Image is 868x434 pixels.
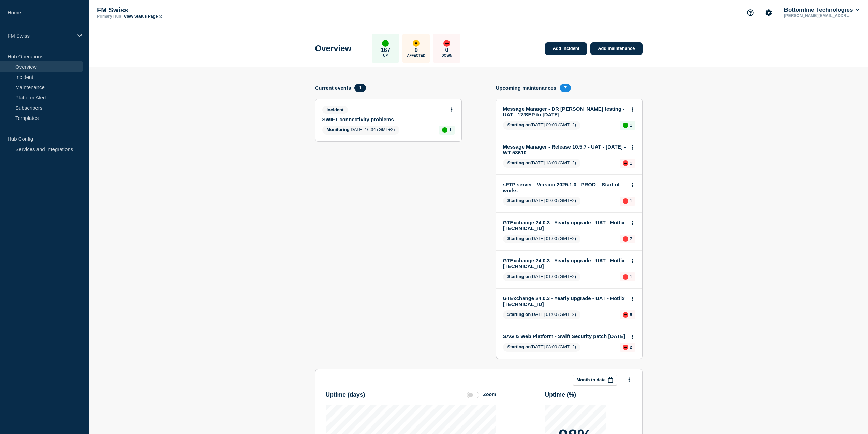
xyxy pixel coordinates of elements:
div: Zoom [483,392,496,397]
span: [DATE] 09:00 (GMT+2) [503,197,581,206]
a: Add incident [545,42,587,55]
div: down [623,236,628,242]
span: 1 [354,84,366,92]
span: 7 [560,84,571,92]
div: affected [413,40,420,47]
span: Starting on [507,236,531,241]
p: 1 [630,123,632,128]
p: 1 [630,160,632,166]
p: [PERSON_NAME][EMAIL_ADDRESS][DOMAIN_NAME] [783,13,854,18]
button: Account settings [762,5,776,20]
h3: Uptime ( days ) [326,391,365,398]
p: Month to date [577,377,606,382]
span: [DATE] 01:00 (GMT+2) [503,235,581,243]
p: FM Swiss [97,6,233,14]
div: down [623,198,628,204]
p: 167 [381,47,390,54]
div: down [623,312,628,318]
div: up [382,40,389,47]
div: up [442,127,447,133]
span: Incident [322,106,348,114]
a: View Status Page [124,14,162,19]
button: Bottomline Technologies [783,6,860,13]
div: down [443,40,450,47]
a: GTExchange 24.0.3 - Yearly upgrade - UAT - Hotfix [TECHNICAL_ID] [503,257,626,269]
div: down [623,160,628,166]
p: Up [383,54,388,57]
a: GTExchange 24.0.3 - Yearly upgrade - UAT - Hotfix [TECHNICAL_ID] [503,295,626,307]
span: [DATE] 16:34 (GMT+2) [322,126,399,135]
a: GTExchange 24.0.3 - Yearly upgrade - UAT - Hotfix [TECHNICAL_ID] [503,220,626,231]
p: 1 [449,127,451,132]
div: down [623,345,628,350]
button: Month to date [573,375,617,386]
a: sFTP server - Version 2025.1.0 - PROD - Start of works [503,182,626,193]
p: 0 [415,47,418,54]
div: down [623,274,628,280]
h4: Upcoming maintenances [496,85,557,91]
p: 1 [630,198,632,204]
span: Starting on [507,198,531,203]
span: [DATE] 18:00 (GMT+2) [503,159,581,168]
p: 1 [630,274,632,279]
a: Message Manager - DR [PERSON_NAME] testing - UAT - 17/SEP to [DATE] [503,106,626,117]
p: 6 [630,312,632,317]
p: Primary Hub [97,14,121,19]
a: SWIFT connectivity problems [322,116,445,122]
p: FM Swiss [8,33,73,39]
p: 0 [445,47,448,54]
span: Starting on [507,122,531,127]
p: 7 [630,236,632,241]
button: Support [743,5,757,20]
p: Affected [407,54,425,57]
span: [DATE] 09:00 (GMT+2) [503,121,581,130]
p: Down [441,54,452,57]
span: [DATE] 08:00 (GMT+2) [503,343,581,352]
span: Monitoring [327,127,350,132]
p: 2 [630,345,632,350]
a: Message Manager - Release 10.5.7 - UAT - [DATE] - WT-58610 [503,144,626,155]
span: Starting on [507,344,531,349]
span: [DATE] 01:00 (GMT+2) [503,310,581,319]
h3: Uptime ( % ) [545,391,576,398]
h4: Current events [315,85,351,91]
span: Starting on [507,312,531,317]
a: SAG & Web Platform - Swift Security patch [DATE] [503,333,626,339]
a: Add maintenance [590,42,642,55]
span: Starting on [507,274,531,279]
span: [DATE] 01:00 (GMT+2) [503,272,581,281]
div: up [623,123,628,128]
h1: Overview [315,44,352,53]
span: Starting on [507,160,531,165]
